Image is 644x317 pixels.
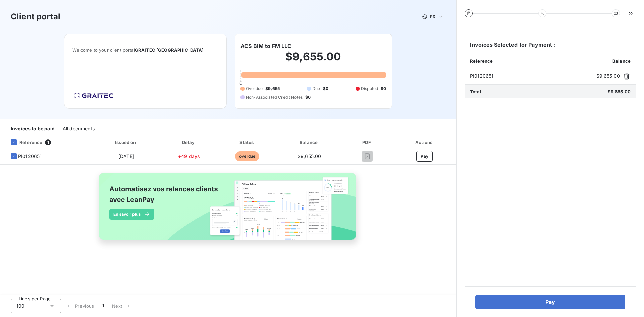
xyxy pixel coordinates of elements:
div: Delay [162,139,216,146]
h3: Client portal [11,11,60,23]
h6: Invoices Selected for Payment : [465,41,636,54]
span: $9,655.00 [596,73,620,80]
span: overdue [235,151,259,161]
div: Reference [5,139,42,145]
img: Company logo [72,91,115,100]
div: Balance [278,139,340,146]
button: Next [108,299,136,313]
span: Balance [612,58,631,64]
div: Issued on [93,139,159,146]
img: banner [93,169,364,251]
span: 0 [239,80,242,86]
h2: $9,655.00 [240,50,386,70]
div: PDF [343,139,392,146]
span: GRAITEC [GEOGRAPHIC_DATA] [135,47,204,53]
span: +49 days [178,153,200,159]
div: Invoices to be paid [11,122,55,136]
span: Welcome to your client portal [72,47,218,53]
span: Total [470,89,481,94]
span: 1 [102,303,104,309]
span: $9,655.00 [608,89,631,94]
span: Non-Associated Credit Notes [246,94,303,100]
div: Status [219,139,276,146]
button: Pay [416,151,433,162]
h6: ACS BIM to FM LLC [240,42,292,50]
span: Disputed [361,86,378,92]
span: Due [312,86,320,92]
span: $0 [323,86,328,92]
span: Overdue [246,86,263,92]
span: $9,655.00 [298,153,321,159]
button: 1 [98,299,108,313]
div: Actions [394,139,455,146]
div: All documents [63,122,95,136]
span: [DATE] [118,153,134,159]
span: PI0120651 [470,73,594,80]
span: $0 [305,94,311,100]
button: Pay [475,295,625,309]
span: 100 [16,303,24,309]
button: Previous [61,299,98,313]
span: PI0120651 [18,153,42,160]
span: FR [430,14,435,19]
span: $9,655 [265,86,280,92]
span: Reference [470,58,493,64]
span: 1 [45,139,51,145]
span: $0 [381,86,386,92]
